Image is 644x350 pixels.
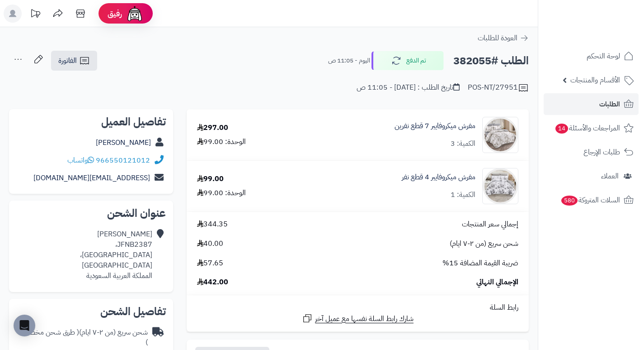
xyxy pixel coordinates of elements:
span: لوحة التحكم [587,50,620,62]
a: الطلبات [544,93,639,115]
span: العملاء [601,170,619,182]
span: شارك رابط السلة نفسها مع عميل آخر [315,314,414,324]
div: الكمية: 1 [451,190,475,200]
a: العودة للطلبات [478,33,529,43]
span: الإجمالي النهائي [476,277,518,288]
a: المراجعات والأسئلة14 [544,117,639,139]
span: طلبات الإرجاع [583,146,620,158]
a: مفرش ميكروفايبر 4 قطع نفر [402,172,475,182]
span: الفاتورة [58,55,77,66]
a: تحديثات المنصة [24,5,47,25]
h2: تفاصيل الشحن [16,306,166,317]
span: شحن سريع (من ٢-٧ ايام) [450,239,518,249]
small: اليوم - 11:05 ص [328,56,370,65]
span: الأقسام والمنتجات [570,74,620,86]
div: 99.00 [197,174,224,184]
span: 442.00 [197,277,228,288]
img: ai-face.png [126,5,144,23]
a: السلات المتروكة580 [544,189,639,211]
div: تاريخ الطلب : [DATE] - 11:05 ص [357,82,460,93]
a: العملاء [544,165,639,187]
span: ضريبة القيمة المضافة 15% [442,258,518,268]
a: لوحة التحكم [544,45,639,67]
span: 580 [561,196,578,206]
a: [EMAIL_ADDRESS][DOMAIN_NAME] [33,173,150,183]
span: السلات المتروكة [560,194,620,206]
img: logo-2.png [583,23,635,42]
a: واتساب [67,155,94,166]
img: 1753859978-1-90x90.jpg [483,168,518,204]
div: [PERSON_NAME] JFNB2387، [GEOGRAPHIC_DATA]، [GEOGRAPHIC_DATA] المملكة العربية السعودية [16,229,152,281]
span: ( طرق شحن مخصصة ) [19,327,148,348]
div: 297.00 [197,123,228,133]
div: رابط السلة [190,302,525,313]
div: الكمية: 3 [451,139,475,149]
span: 40.00 [197,239,223,249]
a: الفاتورة [51,51,97,71]
span: الطلبات [599,98,620,110]
span: 57.65 [197,258,223,268]
img: 1752908738-1-90x90.jpg [483,117,518,153]
span: رفيق [108,8,122,19]
div: الوحدة: 99.00 [197,188,246,198]
span: المراجعات والأسئلة [555,122,620,134]
span: العودة للطلبات [478,33,517,43]
a: [PERSON_NAME] [96,137,151,148]
h2: الطلب #382055 [453,52,529,70]
span: إجمالي سعر المنتجات [462,219,518,230]
div: الوحدة: 99.00 [197,137,246,147]
span: 14 [555,124,568,134]
a: 966550121012 [96,155,150,166]
a: طلبات الإرجاع [544,141,639,163]
button: تم الدفع [371,51,444,70]
div: Open Intercom Messenger [14,315,35,336]
span: 344.35 [197,219,228,230]
div: POS-NT/27951 [468,82,529,93]
a: شارك رابط السلة نفسها مع عميل آخر [302,313,414,324]
h2: عنوان الشحن [16,208,166,219]
div: شحن سريع (من ٢-٧ ايام) [16,327,148,348]
h2: تفاصيل العميل [16,116,166,127]
a: مفرش ميكروفايبر 7 قطع نفرين [395,121,475,131]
